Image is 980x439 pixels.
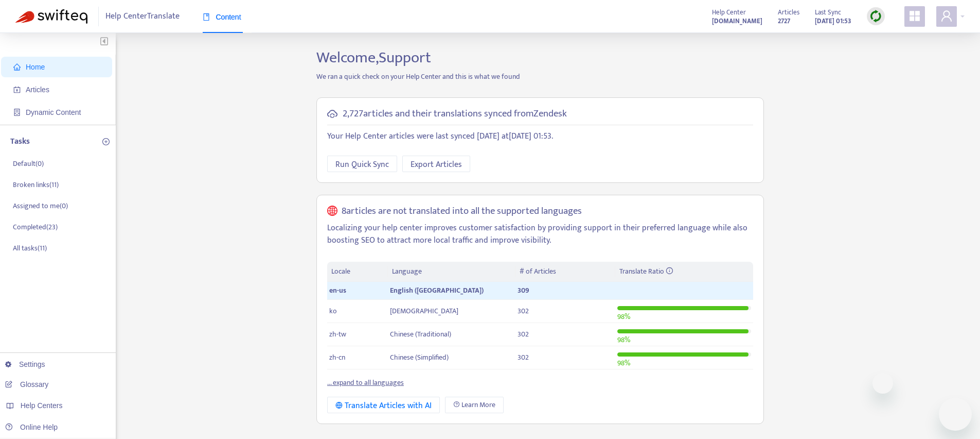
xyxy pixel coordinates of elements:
[26,86,49,94] span: Articles
[617,311,630,323] span: 98 %
[518,351,529,363] span: 302
[13,86,21,93] span: account-book
[327,130,753,143] p: Your Help Center articles were last synced [DATE] at [DATE] 01:53 .
[461,399,495,411] span: Learn More
[939,398,972,431] iframe: Button to launch messaging window
[102,138,110,145] span: plus-circle
[309,71,772,82] p: We ran a quick check on your Help Center and this is what we found
[390,284,484,296] span: English ([GEOGRAPHIC_DATA])
[329,328,346,340] span: zh-tw
[619,266,749,277] div: Translate Ratio
[327,222,753,247] p: Localizing your help center improves customer satisfaction by providing support in their preferre...
[327,156,397,172] button: Run Quick Sync
[617,334,630,346] span: 98 %
[617,357,630,369] span: 98 %
[445,397,504,413] a: Learn More
[335,399,432,412] div: Translate Articles with AI
[518,328,529,340] span: 302
[13,109,21,116] span: container
[515,262,615,282] th: # of Articles
[343,108,567,120] h5: 2,727 articles and their translations synced from Zendesk
[13,200,68,211] p: Assigned to me ( 0 )
[327,377,404,389] a: ... expand to all languages
[327,397,440,413] button: Translate Articles with AI
[13,243,47,254] p: All tasks ( 11 )
[5,423,58,431] a: Online Help
[815,15,851,27] strong: [DATE] 01:53
[327,262,388,282] th: Locale
[13,222,58,232] p: Completed ( 23 )
[13,158,44,169] p: Default ( 0 )
[26,63,45,71] span: Home
[869,10,882,23] img: sync.dc5367851b00ba804db3.png
[203,13,241,21] span: Content
[13,63,21,71] span: home
[5,360,45,368] a: Settings
[329,284,346,296] span: en-us
[390,351,449,363] span: Chinese (Simplified)
[316,45,431,71] span: Welcome, Support
[329,305,337,317] span: ko
[712,15,762,27] a: [DOMAIN_NAME]
[402,156,470,172] button: Export Articles
[335,158,389,171] span: Run Quick Sync
[329,351,345,363] span: zh-cn
[908,10,921,22] span: appstore
[327,109,337,119] span: cloud-sync
[411,158,462,171] span: Export Articles
[5,380,48,389] a: Glossary
[105,7,180,26] span: Help Center Translate
[872,373,893,394] iframe: Close message
[778,7,799,18] span: Articles
[940,10,953,22] span: user
[21,401,63,410] span: Help Centers
[342,206,582,217] h5: 8 articles are not translated into all the supported languages
[390,305,458,317] span: [DEMOGRAPHIC_DATA]
[327,206,337,217] span: global
[13,179,59,190] p: Broken links ( 11 )
[203,13,210,21] span: book
[712,15,762,27] strong: [DOMAIN_NAME]
[388,262,515,282] th: Language
[778,15,790,27] strong: 2727
[518,305,529,317] span: 302
[390,328,451,340] span: Chinese (Traditional)
[815,7,841,18] span: Last Sync
[10,136,30,148] p: Tasks
[712,7,746,18] span: Help Center
[518,284,529,296] span: 309
[15,9,87,24] img: Swifteq
[26,108,81,116] span: Dynamic Content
